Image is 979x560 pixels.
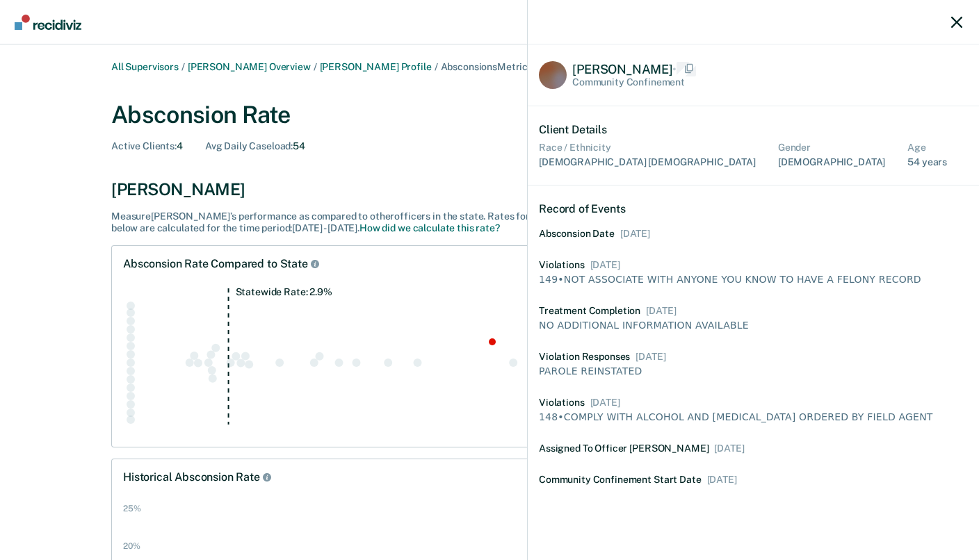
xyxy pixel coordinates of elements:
[907,142,947,154] div: Age
[539,305,646,316] span: Treatment Completion
[572,62,672,76] span: [PERSON_NAME]
[539,351,636,362] span: Violation Responses
[714,443,744,454] span: [DATE]
[539,228,620,239] span: Absconsion Date
[539,202,968,215] div: Record of Events
[539,156,756,168] div: [DEMOGRAPHIC_DATA] [DEMOGRAPHIC_DATA]
[590,259,620,270] span: [DATE]
[539,259,590,270] span: Violations
[620,228,650,239] span: [DATE]
[539,123,968,136] div: Client Details
[539,320,749,331] span: NO ADDITIONAL INFORMATION AVAILABLE
[672,62,677,76] span: •
[572,76,696,88] div: Community Confinement
[646,305,676,316] span: [DATE]
[778,156,885,168] div: [DEMOGRAPHIC_DATA]
[539,274,558,285] span: 149
[558,411,563,422] span: •
[539,365,642,377] span: PAROLE REINSTATED
[558,274,563,285] span: •
[539,142,756,154] div: Race / Ethnicity
[539,474,707,485] span: Community Confinement Start Date
[707,474,737,485] span: [DATE]
[636,351,665,362] span: [DATE]
[539,397,590,408] span: Violations
[564,274,921,285] span: NOT ASSOCIATE WITH ANYONE YOU KNOW TO HAVE A FELONY RECORD
[907,156,947,168] div: 54 years
[539,443,714,454] span: Assigned To Officer [PERSON_NAME]
[590,397,620,408] span: [DATE]
[539,411,558,422] span: 148
[564,411,933,422] span: COMPLY WITH ALCOHOL AND [MEDICAL_DATA] ORDERED BY FIELD AGENT
[778,142,885,154] div: Gender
